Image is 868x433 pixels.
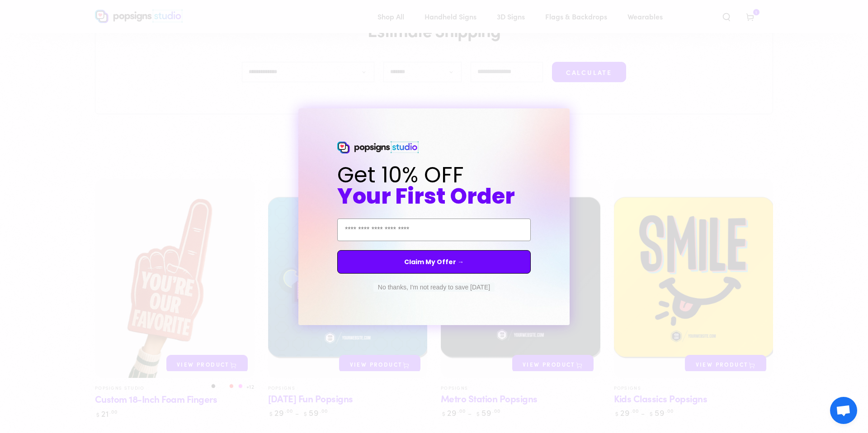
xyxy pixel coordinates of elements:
[337,181,515,211] span: Your First Order
[337,141,419,154] img: Popsigns Studio
[373,283,495,292] button: No thanks, I'm not ready to save [DATE]
[337,250,531,274] button: Claim My Offer →
[337,160,464,190] span: Get 10% OFF
[830,397,857,424] div: Open chat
